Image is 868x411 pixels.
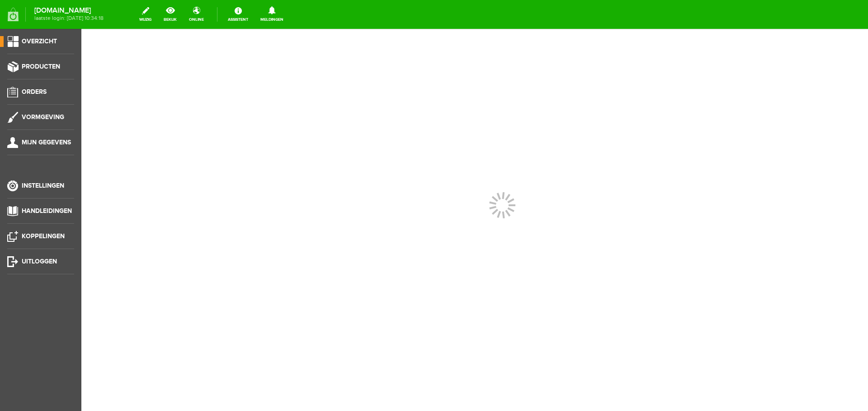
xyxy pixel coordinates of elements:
span: Instellingen [22,182,64,189]
a: wijzig [134,5,157,24]
span: Koppelingen [22,232,65,240]
span: laatste login: [DATE] 10:34:18 [34,16,104,21]
a: Assistent [222,5,254,24]
span: Uitloggen [22,258,57,265]
a: Meldingen [255,5,289,24]
span: Orders [22,88,47,96]
strong: [DOMAIN_NAME] [34,8,104,13]
span: Producten [22,63,60,70]
a: bekijk [158,5,182,24]
span: Mijn gegevens [22,139,71,146]
a: online [184,5,209,24]
span: Overzicht [22,37,57,45]
span: Handleidingen [22,207,72,215]
span: Vormgeving [22,113,64,121]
